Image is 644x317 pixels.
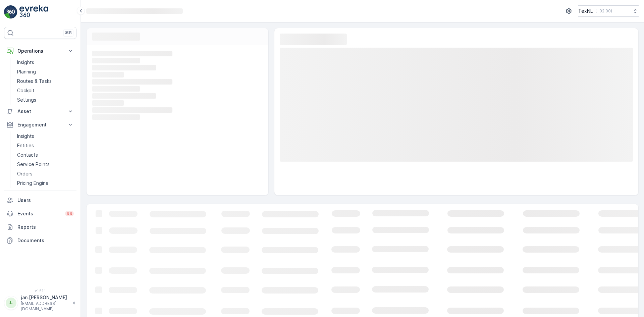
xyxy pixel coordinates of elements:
p: ⌘B [65,30,72,36]
p: Documents [17,237,74,244]
a: Routes & Tasks [14,76,76,86]
p: Engagement [17,121,63,128]
button: TexNL(+02:00) [578,5,639,17]
button: Engagement [4,118,76,131]
p: Operations [17,48,63,54]
p: Orders [17,170,33,177]
p: Planning [17,68,36,75]
p: Asset [17,108,63,115]
p: Events [17,210,61,217]
a: Insights [14,58,76,67]
p: Routes & Tasks [17,78,52,85]
p: Reports [17,224,74,230]
div: JJ [6,298,16,308]
a: Settings [14,95,76,105]
a: Reports [4,220,76,234]
a: Insights [14,131,76,141]
a: Users [4,194,76,207]
p: Cockpit [17,87,35,94]
p: ( +02:00 ) [595,8,612,14]
p: jan.[PERSON_NAME] [21,294,69,301]
button: JJjan.[PERSON_NAME][EMAIL_ADDRESS][DOMAIN_NAME] [4,294,76,312]
p: Pricing Engine [17,180,49,187]
p: [EMAIL_ADDRESS][DOMAIN_NAME] [21,301,69,312]
p: Entities [17,142,34,149]
img: logo_light-DOdMpM7g.png [19,5,48,19]
a: Documents [4,234,76,247]
a: Service Points [14,160,76,169]
a: Planning [14,67,76,76]
p: TexNL [578,8,593,14]
p: Users [17,197,74,204]
a: Orders [14,169,76,178]
p: Insights [17,59,34,66]
a: Entities [14,141,76,150]
a: Contacts [14,150,76,160]
p: Contacts [17,152,38,158]
p: Service Points [17,161,50,168]
a: Pricing Engine [14,178,76,188]
a: Cockpit [14,86,76,95]
span: v 1.51.1 [4,289,76,293]
p: 44 [66,211,72,216]
p: Settings [17,97,36,103]
a: Events44 [4,207,76,220]
button: Operations [4,44,76,58]
button: Asset [4,105,76,118]
p: Insights [17,133,34,140]
img: logo [4,5,17,19]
